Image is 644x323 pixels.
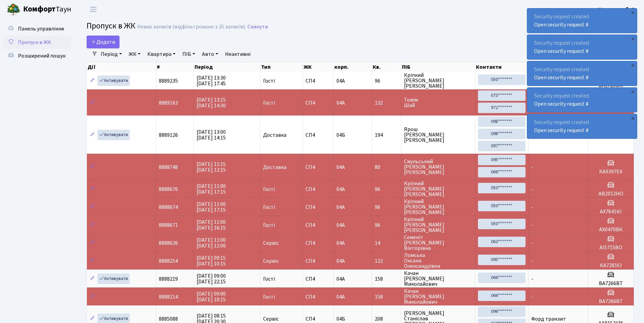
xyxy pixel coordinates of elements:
span: 04А [336,257,345,265]
span: 194 [375,132,398,138]
span: 208 [375,316,398,322]
b: Комфорт [23,4,56,15]
a: Неактивні [222,48,253,60]
span: 8889126 [159,131,178,139]
h5: ВА7266ВТ [591,280,631,287]
span: Пропуск в ЖК [87,20,135,32]
h5: КА9397ЕХ [591,169,631,175]
span: Розширений пошук [18,52,66,60]
span: Гості [263,187,275,192]
span: [DATE] 13:15 [DATE] 14:30 [197,96,226,109]
span: Таун [23,4,71,15]
a: Розширений пошук [3,49,71,63]
span: 8888254 [159,257,178,265]
span: Качан [PERSON_NAME] Миколайович [404,271,472,287]
span: Сервіс [263,240,279,246]
span: [DATE] 11:15 [DATE] 12:15 [197,160,226,174]
span: 04А [336,77,345,85]
div: Security request created [527,88,637,112]
div: × [629,115,636,122]
span: Гості [263,100,275,106]
a: Панель управління [3,22,71,36]
span: [DATE] 11:00 [DATE] 17:15 [197,200,226,214]
th: Тип [260,62,303,72]
span: СП4 [306,78,331,84]
span: СП4 [306,204,331,210]
span: [DATE] 11:00 [DATE] 12:00 [197,236,226,250]
span: Гості [263,222,275,228]
span: 158 [375,276,398,282]
span: 04А [336,99,345,107]
div: Security request created [527,61,637,86]
a: Активувати [97,274,130,284]
span: 04А [336,164,345,171]
span: 96 [375,204,398,210]
span: - [531,257,533,265]
a: Open security request # [534,47,589,55]
th: ЖК [303,62,334,72]
span: 8889235 [159,77,178,85]
a: Консьєрж б. 4. [598,5,636,14]
span: [DATE] 09:00 [DATE] 10:15 [197,290,226,303]
span: 04Б [336,315,345,323]
span: Гості [263,276,275,282]
span: Кріпкий [PERSON_NAME] [PERSON_NAME] [404,181,472,197]
span: Качан [PERSON_NAME] Миколайович [404,288,472,305]
span: Доставка [263,132,287,138]
a: Скинути [247,24,268,30]
span: Форд транзит [531,315,566,323]
h5: ВА7266ВТ [591,298,631,305]
span: [DATE] 09:00 [DATE] 22:15 [197,272,226,285]
span: 96 [375,187,398,192]
h5: АВ2012НО [591,191,631,197]
span: Кріпкий [PERSON_NAME] [PERSON_NAME] [404,72,472,89]
span: Ломська Оксана Олександрівна [404,253,472,269]
th: Дії [87,62,156,72]
div: Security request created [527,8,637,33]
span: 8888676 [159,186,178,193]
span: 8885088 [159,315,178,323]
span: - [531,275,533,283]
th: Період [194,62,260,72]
span: Кріпкий [PERSON_NAME] [PERSON_NAME] [404,217,472,233]
span: [DATE] 13:00 [DATE] 14:15 [197,128,226,142]
span: СП4 [306,222,331,228]
div: × [629,62,636,69]
th: # [156,62,194,72]
h5: АХ0470ВК [591,227,631,233]
span: Ярош [PERSON_NAME] [PERSON_NAME] [404,127,472,143]
span: Товім Шай [404,97,472,108]
a: Додати [87,36,119,48]
span: Кріпкий [PERSON_NAME] [PERSON_NAME] [404,199,472,215]
span: Сервіс [263,316,279,322]
span: - [531,221,533,229]
span: 8888671 [159,221,178,229]
span: 96 [375,78,398,84]
span: СП4 [306,258,331,264]
div: × [629,88,636,95]
span: Гості [263,78,275,84]
span: 04А [336,221,345,229]
button: Переключити навігацію [85,4,102,15]
span: [DATE] 11:00 [DATE] 16:15 [197,218,226,232]
span: [DATE] 13:30 [DATE] 17:45 [197,74,226,87]
span: 8888748 [159,164,178,171]
th: ПІБ [401,62,475,72]
span: СП4 [306,165,331,170]
span: Панель управління [18,25,64,33]
span: 96 [375,222,398,228]
span: 122 [375,258,398,264]
span: [DATE] 11:00 [DATE] 17:15 [197,182,226,196]
span: - [531,293,533,301]
span: Додати [91,38,115,46]
div: Немає записів (відфільтровано з 25 записів). [137,24,246,30]
span: СП4 [306,294,331,300]
span: 04А [336,239,345,247]
a: Open security request # [534,21,589,28]
span: 8888626 [159,239,178,247]
span: 04А [336,203,345,211]
span: 04А [336,293,345,301]
b: Консьєрж б. 4. [598,6,636,13]
span: Пропуск в ЖК [18,39,51,46]
span: СП4 [306,132,331,138]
